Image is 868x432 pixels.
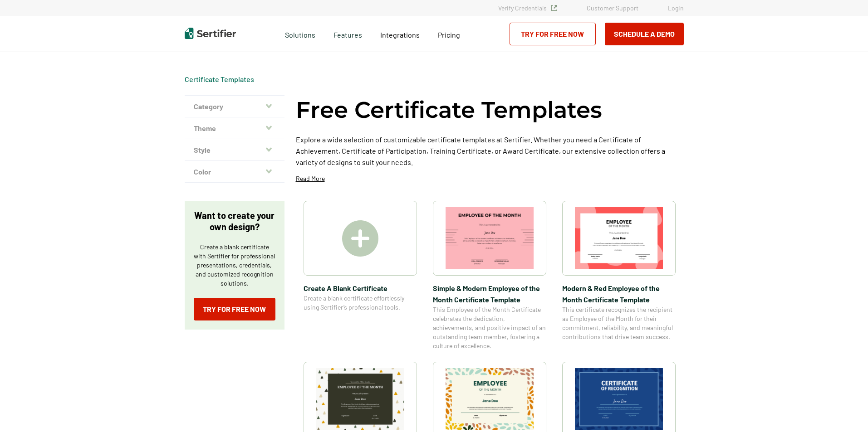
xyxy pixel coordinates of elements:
button: Style [185,139,284,161]
p: Want to create your own design? [194,210,275,233]
span: Integrations [380,30,420,39]
img: Modern & Red Employee of the Month Certificate Template [575,207,663,269]
img: Simple & Colorful Employee of the Month Certificate Template [316,368,404,430]
img: Create A Blank Certificate [342,220,378,257]
button: Color [185,161,284,183]
span: This certificate recognizes the recipient as Employee of the Month for their commitment, reliabil... [562,305,676,341]
button: Category [185,96,284,117]
a: Modern & Red Employee of the Month Certificate TemplateModern & Red Employee of the Month Certifi... [562,201,676,350]
span: This Employee of the Month Certificate celebrates the dedication, achievements, and positive impa... [433,305,546,350]
span: Pricing [438,30,460,39]
a: Pricing [438,28,460,39]
a: Certificate Templates [185,75,254,83]
a: Try for Free Now [194,298,275,320]
img: Simple & Modern Employee of the Month Certificate Template [446,207,534,269]
img: Verified [551,5,557,11]
span: Solutions [285,28,315,39]
span: Simple & Modern Employee of the Month Certificate Template [433,282,546,305]
a: Login [668,4,684,12]
span: Features [333,28,362,39]
a: Verify Credentials [498,4,557,12]
img: Modern Dark Blue Employee of the Month Certificate Template [575,368,663,430]
button: Theme [185,117,284,139]
span: Create A Blank Certificate [304,282,417,294]
a: Simple & Modern Employee of the Month Certificate TemplateSimple & Modern Employee of the Month C... [433,201,546,350]
span: Create a blank certificate effortlessly using Sertifier’s professional tools. [304,294,417,312]
h1: Free Certificate Templates [296,95,602,125]
img: Simple and Patterned Employee of the Month Certificate Template [446,368,534,430]
span: Modern & Red Employee of the Month Certificate Template [562,282,676,305]
a: Integrations [380,28,420,39]
p: Read More [296,174,325,183]
div: Breadcrumb [185,75,254,84]
a: Customer Support [587,4,638,12]
img: Sertifier | Digital Credentialing Platform [185,28,236,39]
a: Try for Free Now [510,23,596,45]
p: Create a blank certificate with Sertifier for professional presentations, credentials, and custom... [194,243,275,288]
p: Explore a wide selection of customizable certificate templates at Sertifier. Whether you need a C... [296,134,684,168]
